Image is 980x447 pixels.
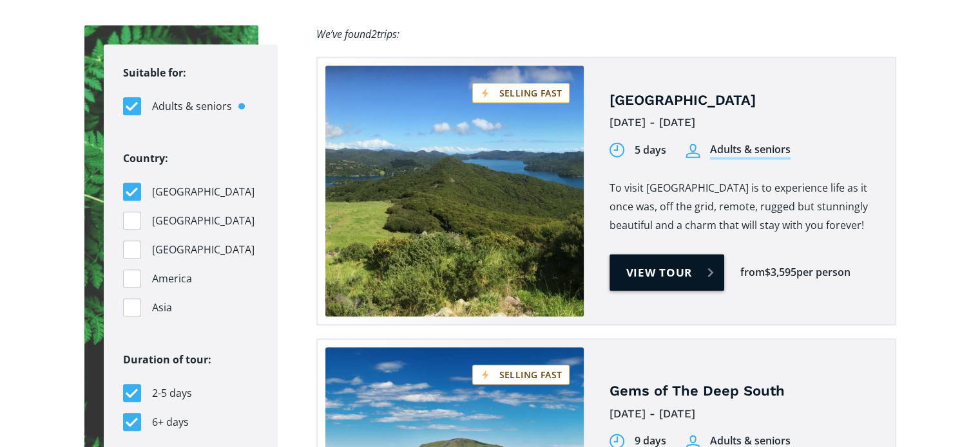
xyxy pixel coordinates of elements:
[152,98,232,115] span: Adults & seniors
[710,142,791,160] div: Adults & seniors
[740,265,765,280] div: from
[610,254,725,291] a: View tour
[152,270,192,287] span: America
[123,64,186,82] legend: Suitable for:
[635,143,640,158] div: 5
[610,179,876,235] p: To visit [GEOGRAPHIC_DATA] is to experience life as it once was, off the grid, remote, rugged but...
[610,404,876,424] div: [DATE] - [DATE]
[123,351,211,369] legend: Duration of tour:
[371,27,377,41] span: 2
[610,113,876,132] div: [DATE] - [DATE]
[796,265,850,280] div: per person
[123,149,168,168] legend: Country:
[610,382,876,401] h4: Gems of The Deep South
[152,241,255,259] span: [GEOGRAPHIC_DATA]
[610,91,876,110] h4: [GEOGRAPHIC_DATA]
[152,212,255,230] span: [GEOGRAPHIC_DATA]
[152,299,172,316] span: Asia
[643,143,666,158] div: days
[152,414,189,431] span: 6+ days
[152,183,255,201] span: [GEOGRAPHIC_DATA]
[316,25,399,44] div: We’ve found trips:
[765,265,796,280] div: $3,595
[152,385,192,402] span: 2-5 days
